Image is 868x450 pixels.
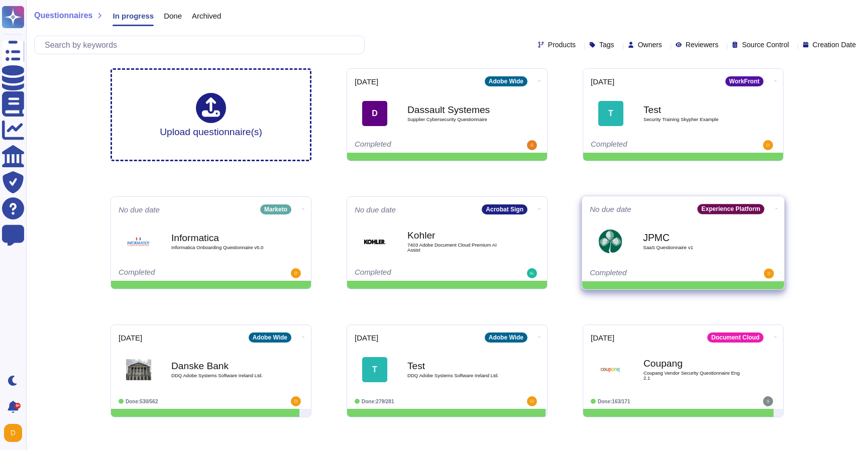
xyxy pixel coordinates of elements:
span: DDQ Adobe Systems Software Ireland Ltd. [407,373,508,378]
img: Logo [598,357,623,382]
span: Products [548,41,576,48]
div: T [362,357,387,382]
div: D [362,101,387,126]
span: Questionnaires [34,12,92,20]
span: Reviewers [686,41,718,48]
b: Kohler [407,231,508,240]
img: Logo [126,357,151,382]
span: No due date [355,206,396,213]
div: 9+ [15,403,21,409]
img: user [764,269,774,279]
span: Done [164,12,182,20]
div: Completed [590,269,714,279]
div: WorkFront [725,76,764,86]
div: Document Cloud [707,332,764,343]
span: [DATE] [355,78,378,85]
div: Adobe Wide [485,332,527,343]
b: JPMC [643,233,744,242]
div: Marketo [260,204,291,214]
span: [DATE] [119,334,142,342]
div: Acrobat Sign [482,204,527,214]
b: Coupang [643,359,744,368]
img: user [4,424,22,442]
b: Informatica [171,233,272,243]
button: user [2,422,29,444]
div: Adobe Wide [485,76,527,86]
img: user [291,268,301,278]
img: user [763,396,773,406]
span: Archived [192,12,221,20]
b: Dassault Systemes [407,105,508,115]
b: Test [407,361,508,371]
span: [DATE] [591,78,614,85]
b: Test [643,105,744,115]
span: No due date [590,205,631,213]
span: [DATE] [591,334,614,342]
img: Logo [362,229,387,254]
span: No due date [119,206,160,213]
span: Done: 530/562 [126,399,158,404]
div: Experience Platform [697,204,764,214]
span: Done: 279/281 [362,399,394,404]
span: Owners [638,41,662,48]
div: Completed [591,140,714,150]
img: Logo [126,229,151,254]
img: user [527,140,537,150]
div: Completed [119,268,242,278]
img: Logo [597,229,623,254]
span: Source Control [742,41,789,48]
img: user [291,396,301,406]
span: SaaS Questionnaire v1 [643,245,744,250]
input: Search by keywords [40,36,364,54]
span: In progress [113,12,154,20]
span: Supplier Cybersecurity Questionnaire [407,117,508,122]
img: user [527,268,537,278]
div: T [598,101,623,126]
img: user [763,140,773,150]
b: Danske Bank [171,361,272,371]
div: Upload questionnaire(s) [160,93,262,137]
div: Completed [355,140,478,150]
span: Security Training Skypher Example [643,117,744,122]
span: DDQ Adobe Systems Software Ireland Ltd. [171,373,272,378]
div: Completed [355,268,478,278]
span: Done: 163/171 [598,399,630,404]
span: [DATE] [355,334,378,342]
span: Informatica Onboarding Questionnaire v5.0 [171,245,272,250]
span: Coupang Vendor Security Questionnaire Eng 2.1 [643,371,744,380]
span: Creation Date [813,41,856,48]
img: user [527,396,537,406]
span: Tags [599,41,614,48]
div: Adobe Wide [249,332,291,343]
span: 7403 Adobe Document Cloud Premium AI Assist [407,243,508,252]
